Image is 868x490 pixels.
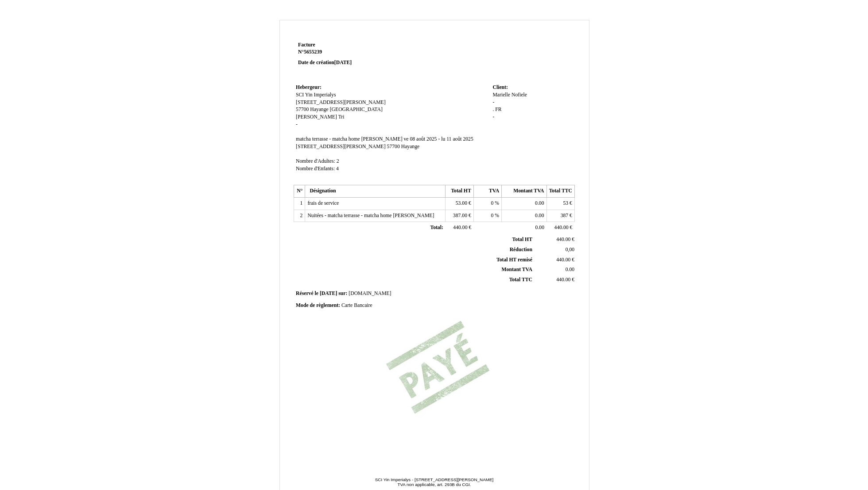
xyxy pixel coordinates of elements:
[337,158,339,164] span: 2
[338,114,345,120] span: Tri
[492,92,510,98] span: Marielle
[556,277,570,283] span: 440.00
[534,235,576,245] td: €
[310,107,329,112] span: Hayange
[509,277,532,283] span: Total TTC
[492,84,508,90] span: Client:
[305,185,446,198] th: Désignation
[510,247,532,253] span: Réduction
[296,144,386,149] span: [STREET_ADDRESS][PERSON_NAME]
[496,257,532,263] span: Total HT remisé
[556,257,570,263] span: 440.00
[375,477,494,482] span: SCI Yin Imperialys - [STREET_ADDRESS][PERSON_NAME]
[492,107,494,112] span: .
[349,291,391,296] span: [DOMAIN_NAME]
[535,200,544,206] span: 0.00
[556,237,570,242] span: 440.00
[491,213,494,218] span: 0
[554,225,569,230] span: 440.00
[296,107,309,112] span: 57700
[495,107,501,112] span: FR
[534,255,576,265] td: €
[535,213,544,218] span: 0.00
[473,185,501,198] th: TVA
[535,225,544,230] span: 0.00
[296,100,386,105] span: [STREET_ADDRESS][PERSON_NAME]
[473,198,501,210] td: %
[338,291,347,296] span: sur:
[296,114,337,120] span: [PERSON_NAME]
[502,267,532,272] span: Montant TVA
[446,198,473,210] td: €
[307,200,339,206] span: frais de service
[453,213,467,218] span: 387.00
[491,200,494,206] span: 0
[446,210,473,222] td: €
[473,210,501,222] td: %
[546,185,574,198] th: Total TTC
[298,49,404,56] strong: N°
[446,222,473,234] td: €
[492,100,494,105] span: -
[296,302,340,308] span: Mode de règlement:
[566,247,574,253] span: 0,00
[298,60,352,65] strong: Date de création
[296,158,335,164] span: Nombre d'Adultes:
[534,275,576,285] td: €
[563,200,568,206] span: 53
[294,210,305,222] td: 2
[492,114,494,120] span: -
[566,267,574,272] span: 0.00
[341,302,372,308] span: Carte Bancaire
[296,166,335,172] span: Nombre d'Enfants:
[511,92,527,98] span: Nofiele
[401,144,420,149] span: Hayange
[561,213,569,218] span: 387
[546,222,574,234] td: €
[546,210,574,222] td: €
[334,60,352,65] span: [DATE]
[546,198,574,210] td: €
[304,49,322,55] span: 5655239
[512,237,532,242] span: Total HT
[296,291,318,296] span: Réservé le
[296,84,322,90] span: Hebergeur:
[387,144,400,149] span: 57700
[296,92,336,98] span: SCI Yin Imperialys
[330,107,383,112] span: [GEOGRAPHIC_DATA]
[294,198,305,210] td: 1
[294,185,305,198] th: N°
[502,185,546,198] th: Montant TVA
[403,136,473,142] span: ve 08 août 2025 - lu 11 août 2025
[397,482,471,487] span: TVA non applicable, art. 293B du CGI.
[446,185,473,198] th: Total HT
[453,225,467,230] span: 440.00
[307,213,434,218] span: Nuitées - matcha terrasse - matcha home [PERSON_NAME]
[336,166,339,172] span: 4
[296,136,403,142] span: matcha terrasse - matcha home [PERSON_NAME]
[320,291,337,296] span: [DATE]
[456,200,467,206] span: 53.00
[296,122,298,127] span: -
[430,225,443,230] span: Total:
[298,42,315,48] span: Facture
